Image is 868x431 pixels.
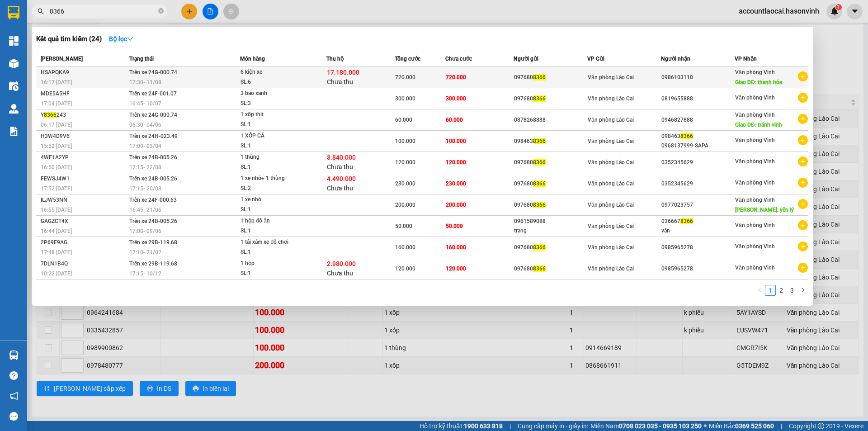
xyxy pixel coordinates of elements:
img: warehouse-icon [9,350,19,360]
div: SL: 1 [241,120,308,130]
span: VP Nhận [735,56,757,62]
span: Món hàng [240,56,265,62]
span: 17:15 - 20/08 [129,185,161,192]
div: 0986103110 [661,73,734,82]
span: 720.000 [395,74,415,81]
div: 0968137999-SAPA [661,141,734,151]
div: SL: 1 [241,205,308,215]
button: left [754,285,765,296]
div: trang [514,226,587,236]
span: 4.490.000 [327,175,356,182]
span: close-circle [158,7,164,16]
span: Trên xe 29B-119.68 [129,260,177,267]
span: 17:30 - 11/08 [129,79,161,85]
span: 06:17 [DATE] [41,122,72,128]
span: 160.000 [395,244,415,251]
span: right [800,287,806,293]
span: 8366 [680,218,693,224]
span: message [9,412,18,421]
div: 0961589088 [514,217,587,226]
li: Previous Page [754,285,765,296]
span: Trên xe 24B-005.26 [129,154,177,161]
span: Văn phòng Vinh [735,69,775,76]
div: SL: 1 [241,162,308,172]
span: Tổng cước [395,56,420,62]
span: Văn phòng Lào Cai [588,223,634,229]
span: 8366 [680,133,693,139]
span: Văn phòng Vinh [735,180,775,186]
span: 17:48 [DATE] [41,249,72,256]
span: 17:04 [DATE] [41,100,72,107]
div: GAGZCT4X [41,217,127,226]
div: SL: 2 [241,184,308,194]
span: Văn phòng Lào Cai [588,159,634,166]
span: 60.000 [395,117,412,123]
div: SL: 1 [241,141,308,151]
span: plus-circle [798,178,808,188]
span: 8366 [533,265,546,272]
div: 0946827888 [661,115,734,125]
div: 1 tải xám xe đồ chơi [241,237,308,247]
span: Văn phòng Lào Cai [588,202,634,208]
span: Trên xe 24H-023.49 [129,133,178,139]
span: Trên xe 29B-119.68 [129,239,177,246]
div: 0878268888 [514,115,587,125]
span: Trạng thái [129,56,154,62]
span: close-circle [158,8,164,14]
span: Văn phòng Vinh [735,137,775,143]
img: dashboard-icon [9,36,19,46]
span: Trên xe 24F-001.07 [129,90,177,97]
a: 1 [765,285,775,295]
span: Văn phòng Vinh [735,112,775,118]
span: 15:52 [DATE] [41,143,72,149]
div: 4WF1A2YP [41,153,127,162]
span: 60.000 [446,117,463,123]
span: notification [9,392,18,400]
span: plus-circle [798,199,808,209]
span: plus-circle [798,220,808,230]
div: 097680 [514,243,587,252]
div: ILJW53NN [41,195,127,205]
span: Văn phòng Lào Cai [588,74,634,81]
div: 0352345629 [661,158,734,167]
div: SL: 1 [241,226,308,236]
div: MDE5A5HF [41,89,127,99]
span: 50.000 [395,223,412,229]
li: 3 [787,285,797,296]
img: warehouse-icon [9,81,19,91]
li: 2 [776,285,787,296]
span: 8366 [533,138,546,144]
span: Trên xe 24F-000.63 [129,197,177,203]
span: 50.000 [446,223,463,229]
div: 097680 [514,179,587,189]
span: Trên xe 24G-000.74 [129,112,177,118]
span: 2.980.000 [327,260,356,267]
span: Văn phòng Vinh [735,197,775,203]
div: 097680 [514,158,587,167]
span: 300.000 [446,95,466,102]
span: 17:15 - 22/08 [129,164,161,171]
span: 17:10 - 21/02 [129,249,161,256]
span: 16:55 [DATE] [41,207,72,213]
input: Tìm tên, số ĐT hoặc mã đơn [50,6,156,16]
span: VP Gửi [587,56,604,62]
span: plus-circle [798,242,808,251]
div: 1 hộp đồ ăn [241,216,308,226]
div: 0977023757 [661,200,734,210]
div: SL: 3 [241,99,308,109]
img: logo-vxr [8,6,19,19]
span: search [38,8,44,14]
span: 200.000 [395,202,415,208]
span: Văn phòng Lào Cai [588,180,634,187]
span: 16:44 [DATE] [41,228,72,234]
span: 16:45 - 10/07 [129,100,161,107]
div: 097680 [514,264,587,274]
div: 098463 [661,132,734,141]
div: HSAPQKA9 [41,68,127,77]
span: 200.000 [446,202,466,208]
span: Văn phòng Vinh [735,265,775,271]
span: plus-circle [798,156,808,166]
li: Next Page [797,285,808,296]
span: plus-circle [798,135,808,145]
div: 036667 [661,217,734,226]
